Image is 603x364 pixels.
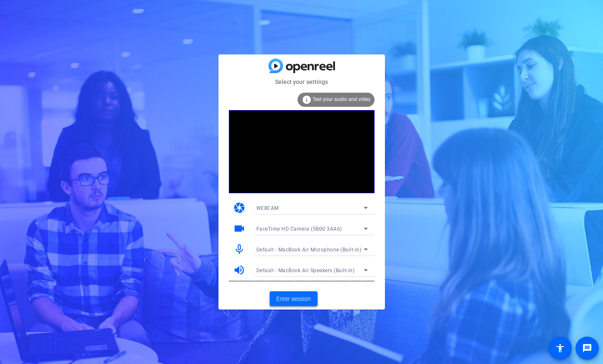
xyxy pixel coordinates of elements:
span: Default - MacBook Air Speakers (Built-in) [256,268,355,273]
button: Enter session [270,291,318,306]
mat-icon: volume_up [233,264,246,276]
span: FaceTime HD Camera (5B00:3AA6) [256,226,342,232]
mat-icon: camera [233,202,246,214]
span: Test your audio and video [313,96,370,102]
span: Default - MacBook Air Microphone (Built-in) [256,247,362,253]
mat-icon: info [302,95,312,105]
mat-icon: message [582,343,592,353]
mat-icon: accessibility [555,343,565,353]
img: blue-gradient.svg [268,59,335,73]
span: Enter session [276,295,311,303]
mat-card-subtitle: Select your settings [218,77,385,86]
mat-icon: videocam [233,222,246,235]
mat-icon: mic_none [233,243,246,256]
span: WEBCAM [256,205,279,211]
